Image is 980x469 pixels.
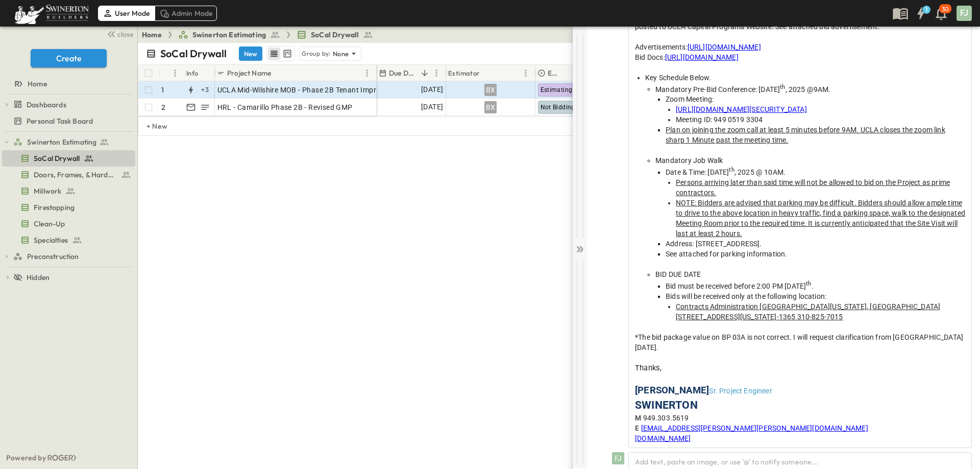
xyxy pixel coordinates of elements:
[676,199,965,238] u: NOTE: Bidders are advised that parking may be difficult. Bidders should allow ample time to drive...
[925,6,927,14] h6: 1
[163,67,174,79] button: Sort
[655,156,723,165] span: Mandatory Job Walk
[666,240,762,248] span: Address: [STREET_ADDRESS].
[361,67,373,79] button: Menu
[273,67,284,79] button: Sort
[734,168,786,176] span: , 2025 @ 10AM.
[430,67,443,79] button: Menu
[268,48,280,60] button: row view
[635,53,665,61] span: Bid Docs:
[239,46,262,61] button: New
[666,292,826,300] span: Bids will be received only at the following location:
[676,178,950,197] u: Persons arriving later than said time will not be allowed to bid on the Project as prime contract...
[484,84,497,96] div: BX
[34,219,65,229] span: Clean-Up
[227,68,271,78] p: Project Name
[612,452,624,464] div: FJ
[2,167,135,183] div: test
[28,79,47,89] span: Home
[666,126,945,144] u: . UCLA closes the zoom link sharp 1 Minute past the meeting time.
[34,186,61,196] span: Millwork
[160,46,227,61] p: SoCal Drywall
[635,434,691,442] a: [DOMAIN_NAME]
[31,49,107,67] button: Create
[520,67,532,79] button: Menu
[159,65,184,81] div: #
[666,168,729,176] span: Date & Time: [DATE]
[192,30,266,40] span: Swinerton Estimating
[421,84,443,96] span: [DATE]
[34,235,68,245] span: Specialties
[676,313,843,321] u: [STREET_ADDRESS][US_STATE]-1365 310-825-7015
[635,43,688,51] span: Advertisements:
[942,5,949,13] p: 30
[780,83,785,90] span: th
[448,59,480,87] div: Estimator
[635,424,639,432] strong: E
[655,85,780,93] span: Mandatory Pre-Bid Conference: [DATE]
[2,199,135,216] div: test
[266,46,295,61] div: table view
[635,333,963,351] span: *The bid package value on BP 03A is not correct. I will request clarification from [GEOGRAPHIC_DA...
[302,49,331,59] p: Group by:
[217,85,501,95] span: UCLA Mid-Wilshire MOB - Phase 2B Tenant Improvements Floors 1-3 100% SD Budget
[155,6,217,21] div: Admin Mode
[161,102,165,112] p: 2
[34,170,117,180] span: Doors, Frames, & Hardware
[333,49,349,59] p: None
[419,67,430,79] button: Sort
[635,363,661,372] span: Thanks,
[27,137,96,147] span: Swinerton Estimating
[2,134,135,150] div: test
[2,232,135,248] div: test
[676,302,940,311] u: Contracts Administration [GEOGRAPHIC_DATA][US_STATE], [GEOGRAPHIC_DATA]
[389,68,417,78] p: Due Date
[146,121,153,131] p: + New
[421,101,443,113] span: [DATE]
[655,270,701,278] span: BID DUE DATE
[2,183,135,199] div: test
[645,74,711,82] span: Key Schedule Below.
[665,53,739,61] a: [URL][DOMAIN_NAME]
[142,30,379,40] nav: breadcrumbs
[27,251,79,262] span: Preconstruction
[666,95,714,103] span: Zoom Meeting:
[676,105,807,113] a: [URL][DOMAIN_NAME][SECURITY_DATA]
[12,3,91,24] img: 6c363589ada0b36f064d841b69d3a419a338230e66bb0a533688fa5cc3e9e735.png
[2,113,135,129] div: test
[117,29,133,39] span: close
[2,248,135,265] div: test
[635,12,962,31] span: UCLA Mid-Wilshire MOB – Phase 2B – Self-Perform RFP for bid packages 02A, 03A, and 09A has been p...
[666,126,856,134] u: Plan on joining the zoom call at least 5 minutes before 9AM
[169,67,181,79] button: Menu
[676,115,763,124] span: Meeting ID: 949 0519 3304
[688,43,761,51] a: [URL][DOMAIN_NAME]
[666,282,806,290] span: Bid must be received before 2:00 PM [DATE]
[217,102,353,112] span: HRL - Camarillo Phase 2B - Revised GMP
[635,414,641,422] strong: M
[184,65,215,81] div: Info
[729,166,734,173] span: th
[27,100,66,110] span: Dashboards
[957,6,972,21] div: FJ
[34,153,80,163] span: SoCal Drywall
[311,30,359,40] span: SoCal Drywall
[142,30,162,40] a: Home
[199,84,211,96] div: + 3
[806,280,811,287] span: th
[666,250,787,258] span: See attached for parking information.
[161,85,164,95] p: 1
[27,272,50,283] span: Hidden
[643,414,689,422] span: 949.303.5619
[635,385,709,396] strong: [PERSON_NAME]
[641,424,868,432] span: [EMAIL_ADDRESS][PERSON_NAME][PERSON_NAME][DOMAIN_NAME]
[446,65,535,81] div: Estimator
[281,48,293,60] button: kanban view
[98,6,155,21] div: User Mode
[34,202,75,213] span: Firestopping
[2,150,135,167] div: test
[186,59,199,87] div: Info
